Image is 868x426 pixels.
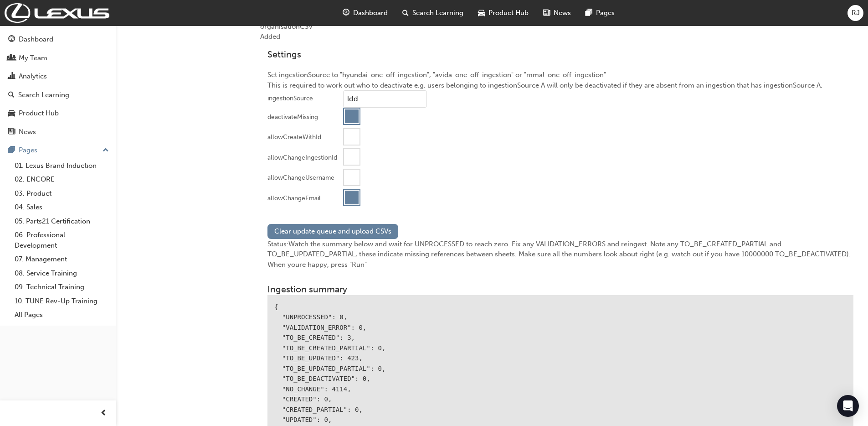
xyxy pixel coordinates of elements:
button: Pages [4,142,113,159]
h3: Ingestion summary [267,284,853,295]
span: RJ [852,8,860,18]
a: 03. Product [11,187,113,201]
div: Pages [19,145,37,156]
a: 10. TUNE Rev-Up Training [11,294,113,308]
div: Search Learning [18,90,69,100]
a: My Team [4,50,113,67]
span: prev-icon [100,408,107,419]
a: Analytics [4,68,113,85]
a: Dashboard [4,31,113,48]
a: News [4,124,113,140]
a: guage-iconDashboard [335,4,395,22]
span: people-icon [8,54,15,62]
a: car-iconProduct Hub [471,4,536,22]
a: 09. Technical Training [11,280,113,294]
a: 01. Lexus Brand Induction [11,159,113,173]
a: pages-iconPages [578,4,622,22]
span: Pages [596,8,615,18]
span: chart-icon [8,73,15,81]
span: pages-icon [8,146,15,155]
a: news-iconNews [536,4,578,22]
a: search-iconSearch Learning [395,4,471,22]
span: search-icon [8,91,15,99]
button: RJ [847,5,863,21]
span: Product Hub [488,8,529,18]
span: guage-icon [8,36,15,44]
a: 05. Parts21 Certification [11,214,113,229]
div: Status: Watch the summary below and wait for UNPROCESSED to reach zero. Fix any VALIDATION_ERRORS... [267,239,853,270]
img: Trak [5,3,109,23]
div: ingestionSource [267,94,313,103]
button: DashboardMy TeamAnalyticsSearch LearningProduct HubNews [4,29,113,142]
a: Product Hub [4,105,113,122]
div: Analytics [19,71,47,82]
div: Product Hub [19,108,59,119]
div: allowChangeUsername [267,173,334,182]
a: 06. Professional Development [11,228,113,252]
span: search-icon [402,7,409,19]
div: My Team [19,53,47,63]
span: News [554,8,571,18]
a: 04. Sales [11,200,113,214]
div: allowChangeEmail [267,194,321,203]
div: News [19,127,36,137]
span: Search Learning [412,8,463,18]
input: ingestionSource [343,90,427,108]
div: Dashboard [19,34,53,45]
div: Set ingestionSource to "hyundai-one-off-ingestion", "avida-one-off-ingestion" or "mmal-one-off-in... [260,42,861,217]
div: Added [260,31,861,42]
div: deactivateMissing [267,113,318,122]
span: Dashboard [353,8,388,18]
a: 08. Service Training [11,266,113,281]
div: Open Intercom Messenger [837,395,859,417]
a: All Pages [11,308,113,322]
span: car-icon [478,7,485,19]
span: news-icon [8,128,15,136]
span: news-icon [543,7,550,19]
button: Clear update queue and upload CSVs [267,224,398,239]
span: pages-icon [586,7,592,19]
span: guage-icon [343,7,349,19]
span: up-icon [103,145,109,156]
div: allowCreateWithId [267,133,321,142]
a: Search Learning [4,87,113,104]
div: allowChangeIngestionId [267,153,337,162]
h3: Settings [267,49,853,60]
span: car-icon [8,109,15,118]
a: 07. Management [11,252,113,266]
div: organisation CSV [260,14,861,42]
a: 02. ENCORE [11,172,113,187]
